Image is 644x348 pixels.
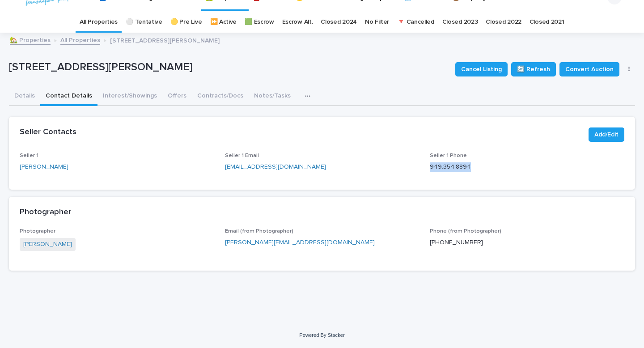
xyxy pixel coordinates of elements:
[225,153,259,158] span: Seller 1 Email
[225,164,326,170] a: [EMAIL_ADDRESS][DOMAIN_NAME]
[170,12,202,33] a: 🟡 Pre Live
[321,12,357,33] a: Closed 2024
[442,12,478,33] a: Closed 2023
[20,127,76,137] h2: Seller Contacts
[192,87,249,106] button: Contracts/Docs
[225,229,293,234] span: Email (from Photographer)
[40,87,97,106] button: Contact Details
[9,87,40,106] button: Details
[511,62,556,76] button: 🔄 Refresh
[245,12,274,33] a: 🟩 Escrow
[594,130,619,139] span: Add/Edit
[249,87,296,106] button: Notes/Tasks
[282,12,313,33] a: Escrow Alt.
[430,238,624,247] p: [PHONE_NUMBER]
[225,239,375,246] a: [PERSON_NAME][EMAIL_ADDRESS][DOMAIN_NAME]
[20,229,55,234] span: Photographer
[80,12,118,33] a: All Properties
[210,12,237,33] a: ⏩ Active
[97,87,162,106] button: Interest/Showings
[126,12,162,33] a: ⚪️ Tentative
[397,12,434,33] a: 🔻 Cancelled
[60,34,100,45] a: All Properties
[589,127,624,142] button: Add/Edit
[565,65,614,74] span: Convert Auction
[365,12,389,33] a: No Filter
[430,153,467,158] span: Seller 1 Phone
[299,332,344,338] a: Powered By Stacker
[486,12,521,33] a: Closed 2022
[23,240,72,249] a: [PERSON_NAME]
[10,34,51,45] a: 🏡 Properties
[9,61,448,74] p: [STREET_ADDRESS][PERSON_NAME]
[530,12,564,33] a: Closed 2021
[430,229,501,234] span: Phone (from Photographer)
[162,87,192,106] button: Offers
[461,65,502,74] span: Cancel Listing
[430,162,624,172] p: 949.354.8894
[517,65,550,74] span: 🔄 Refresh
[20,208,71,217] h2: Photographer
[110,35,220,45] p: [STREET_ADDRESS][PERSON_NAME]
[20,162,68,172] a: [PERSON_NAME]
[20,153,38,158] span: Seller 1
[559,62,619,76] button: Convert Auction
[455,62,508,76] button: Cancel Listing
